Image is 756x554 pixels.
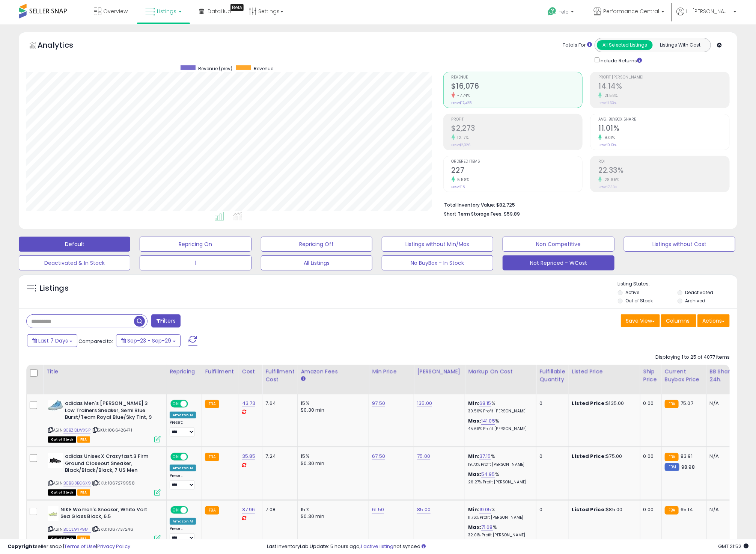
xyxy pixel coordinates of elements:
[452,82,583,92] h2: $16,076
[301,506,363,513] div: 15%
[267,543,748,550] div: Last InventoryLab Update: 5 hours ago, not synced.
[301,376,305,382] small: Amazon Fees.
[452,185,465,189] small: Prev: 215
[40,283,69,294] h5: Listings
[455,135,469,140] small: 12.17%
[602,135,615,140] small: 9.01%
[301,400,363,407] div: 15%
[468,368,533,376] div: Markup on Cost
[572,453,606,460] b: Listed Price:
[603,8,659,15] span: Performance Central
[48,436,76,443] span: All listings that are currently out of stock and unavailable for purchase on Amazon
[205,368,235,376] div: Fulfillment
[539,453,563,460] div: 0
[598,160,729,164] span: ROI
[598,166,729,176] h2: 22.33%
[444,202,495,208] b: Total Inventory Value:
[481,471,495,478] a: 54.95
[48,506,59,521] img: 21D2PTvHf2L._SL40_.jpg
[242,506,255,513] a: 37.96
[452,101,472,105] small: Prev: $17,425
[598,143,616,147] small: Prev: 10.10%
[455,93,470,98] small: -7.74%
[452,166,583,176] h2: 227
[242,368,259,376] div: Cost
[665,506,679,515] small: FBA
[170,518,196,525] div: Amazon AI
[242,453,256,460] a: 35.85
[48,400,63,411] img: 41Ffc5zp3-L._SL40_.jpg
[19,237,130,252] button: Default
[710,368,737,383] div: BB Share 24h.
[685,289,713,296] label: Deactivated
[38,40,88,52] h5: Analytics
[655,354,730,361] div: Displaying 1 to 25 of 4077 items
[382,255,493,270] button: No BuyBox - In Stock
[643,453,656,460] div: 0.00
[661,314,696,327] button: Columns
[372,400,385,407] a: 97.50
[479,453,491,460] a: 37.15
[681,463,695,471] span: 98.98
[479,400,491,407] a: 68.15
[665,463,679,471] small: FBM
[666,317,690,325] span: Columns
[382,237,493,252] button: Listings without Min/Max
[65,453,156,476] b: adidas Unisex X Crazyfast.3 Firm Ground Closeout Sneaker, Black/Black/Black, 7 US Men
[187,401,199,407] span: OFF
[625,289,639,296] label: Active
[170,473,196,490] div: Preset:
[503,255,614,270] button: Not Repriced - WCost
[60,506,152,522] b: NIKE Women's Sneaker, White Volt Sea Glass Black, 6.5
[468,506,530,520] div: %
[572,400,606,407] b: Listed Price:
[503,237,614,252] button: Non Competitive
[64,543,96,550] a: Terms of Use
[539,368,565,383] div: Fulfillable Quantity
[140,255,251,270] button: 1
[468,453,530,467] div: %
[372,506,384,513] a: 61.50
[103,8,128,15] span: Overview
[685,297,705,304] label: Archived
[48,400,161,442] div: ASIN:
[598,185,617,189] small: Prev: 17.33%
[681,453,693,460] span: 83.91
[468,400,479,407] b: Min:
[718,543,748,550] span: 2025-10-7 21:52 GMT
[242,400,256,407] a: 43.73
[468,453,479,460] b: Min:
[452,143,471,147] small: Prev: $2,026
[63,526,91,533] a: B0CL9YP9MT
[372,453,385,460] a: 67.50
[589,56,651,64] div: Include Returns
[46,368,163,376] div: Title
[198,65,232,72] span: Revenue (prev)
[116,334,181,347] button: Sep-23 - Sep-29
[621,314,660,327] button: Save View
[92,427,132,433] span: | SKU: 1066426471
[572,400,634,407] div: $135.00
[468,533,530,538] p: 32.01% Profit [PERSON_NAME]
[170,526,196,543] div: Preset:
[547,7,557,16] i: Get Help
[151,314,181,328] button: Filters
[676,8,736,24] a: Hi [PERSON_NAME]
[665,368,703,383] div: Current Buybox Price
[602,93,618,98] small: 21.58%
[170,465,196,471] div: Amazon AI
[598,101,616,105] small: Prev: 11.63%
[261,255,372,270] button: All Listings
[643,368,658,383] div: Ship Price
[452,160,583,164] span: Ordered Items
[504,210,520,217] span: $59.89
[48,536,76,542] span: All listings that are currently out of stock and unavailable for purchase on Amazon
[63,480,91,486] a: B0BG3BG6X9
[602,177,619,183] small: 28.85%
[417,453,430,460] a: 75.00
[598,118,729,122] span: Avg. Buybox Share
[624,237,735,252] button: Listings without Cost
[92,526,133,532] span: | SKU: 1067737246
[468,409,530,414] p: 30.56% Profit [PERSON_NAME]
[171,401,181,407] span: ON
